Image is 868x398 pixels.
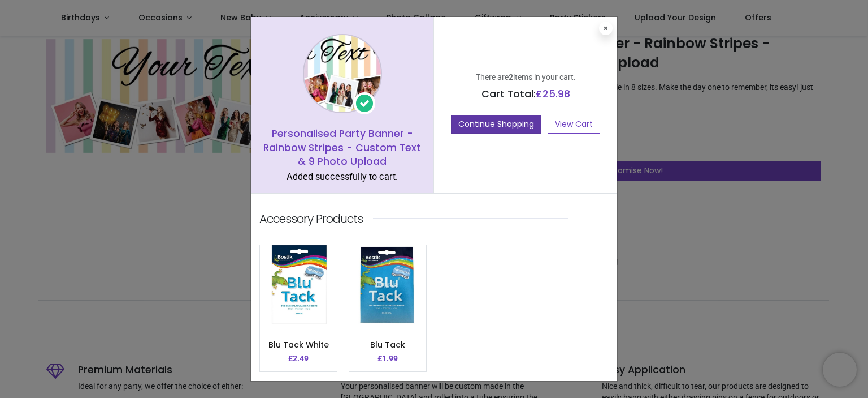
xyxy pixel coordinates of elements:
[288,353,309,365] p: £
[268,339,329,350] a: Blu Tack White
[382,354,398,363] span: 1.99
[259,127,425,169] h5: Personalised Party Banner - Rainbow Stripes - Custom Text & 9 Photo Upload
[349,245,426,324] img: image_512
[260,245,337,324] img: image_512
[548,115,600,134] a: View Cart
[536,87,570,101] span: £
[259,171,425,184] div: Added successfully to cart.
[542,87,570,101] span: 25.98
[509,72,513,82] b: 2
[377,353,398,365] p: £
[303,34,382,113] img: image_1024
[370,339,405,350] a: Blu Tack
[442,87,609,101] h5: Cart Total:
[442,72,609,83] p: There are items in your cart.
[451,115,541,134] button: Continue Shopping
[259,211,363,227] p: Accessory Products
[293,354,309,363] span: 2.49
